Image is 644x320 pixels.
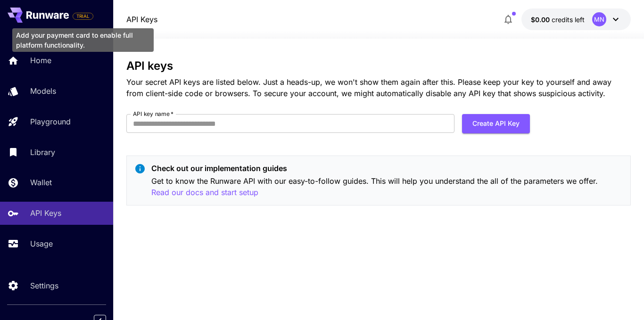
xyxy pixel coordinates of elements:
span: credits left [552,16,585,24]
p: Playground [30,116,71,127]
p: Settings [30,280,58,291]
p: Home [30,55,51,66]
nav: breadcrumb [126,14,157,25]
p: Usage [30,238,53,249]
label: API key name [133,110,173,118]
p: Check out our implementation guides [151,163,623,174]
h3: API keys [126,59,631,73]
p: API Keys [30,207,61,219]
a: API Keys [126,14,157,25]
span: Add your payment card to enable full platform functionality. [73,10,93,22]
div: $0.00 [531,15,585,25]
p: Library [30,147,55,158]
p: Your secret API keys are listed below. Just a heads-up, we won't show them again after this. Plea... [126,76,631,99]
div: Add your payment card to enable full platform functionality. [12,28,154,52]
p: Get to know the Runware API with our easy-to-follow guides. This will help you understand the all... [151,175,623,198]
p: Models [30,85,56,97]
p: Wallet [30,177,52,188]
button: Create API Key [462,114,530,133]
span: TRIAL [73,13,93,20]
button: $0.00MN [521,8,631,30]
div: MN [592,12,606,26]
button: Read our docs and start setup [151,187,258,198]
span: $0.00 [531,16,552,24]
